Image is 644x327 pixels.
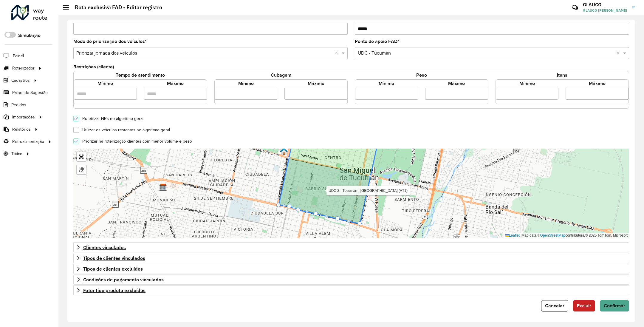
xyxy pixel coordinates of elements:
a: OpenStreetMap [540,233,566,237]
span: | [521,233,521,237]
span: Cancelar [545,303,564,308]
span: Tipos de clientes vinculados [83,256,145,260]
a: Contato Rápido [569,1,581,14]
label: Mínimo [238,80,254,87]
a: Fator tipo produto excluídos [73,285,629,295]
span: Cadastros [11,77,30,84]
span: Tipos de clientes excluídos [83,266,143,271]
button: Excluir [573,300,595,311]
h2: Rota exclusiva FAD - Editar registro [69,4,162,11]
span: Condições de pagamento vinculados [83,277,164,282]
span: Painel de Sugestão [12,90,48,96]
span: Fator tipo produto excluídos [83,288,145,293]
label: Máximo [308,80,324,87]
span: GLAUCO [PERSON_NAME] [583,8,628,13]
span: Clear all [617,50,622,57]
span: Pedidos [11,102,26,108]
label: Mínimo [97,80,113,87]
a: Tipos de clientes excluídos [73,264,629,274]
label: Mínimo [519,80,535,87]
button: Confirmar [600,300,629,311]
label: Priorizar na roteirização clientes com menor volume e peso [79,139,192,144]
span: Confirmar [604,303,625,308]
label: Itens [557,72,567,79]
label: Cubagem [271,72,291,79]
span: Excluir [577,303,591,308]
a: Tipos de clientes vinculados [73,253,629,263]
label: Tempo de atendimento [116,72,165,79]
label: Restrições (cliente) [73,63,114,70]
label: Utilizar os veículos restantes no algoritmo geral [79,128,170,132]
label: Roteirizar NRs no algoritmo geral [79,117,143,121]
label: Máximo [167,80,184,87]
div: Map data © contributors,© 2025 TomTom, Microsoft [504,233,629,238]
div: Remover camada(s) [77,165,86,174]
a: Abrir mapa em tela cheia [77,152,86,161]
span: Clientes vinculados [83,245,126,250]
button: Cancelar [541,300,568,311]
a: Condições de pagamento vinculados [73,274,629,285]
a: Leaflet [505,233,520,237]
label: Máximo [589,80,606,87]
span: Tático [11,151,22,157]
h3: GLAUCO [583,2,628,7]
img: Marker [159,183,167,191]
span: Importações [12,114,35,120]
a: Clientes vinculados [73,242,629,252]
img: UDC - Tucuman [280,148,288,155]
label: Simulação [18,32,41,39]
label: Peso [416,72,427,79]
label: Máximo [448,80,465,87]
span: Retroalimentação [12,138,44,145]
label: Ponto de apoio FAD [355,38,399,45]
span: Clear all [335,50,340,57]
span: Roteirizador [12,65,35,71]
span: Painel [13,53,24,59]
label: Mínimo [379,80,394,87]
span: Relatórios [12,126,31,132]
label: Modo de priorização dos veículos [73,38,147,45]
